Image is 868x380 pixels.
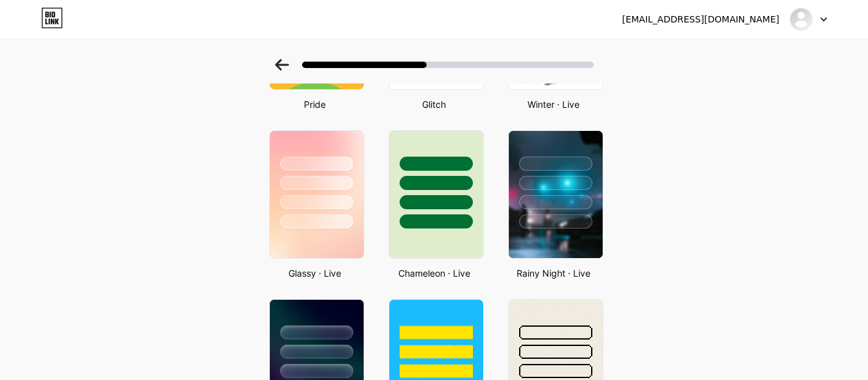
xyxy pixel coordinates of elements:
[789,7,813,31] img: Liaqat Ali Khan
[265,98,364,111] div: Pride
[504,266,603,280] div: Rainy Night · Live
[265,266,364,280] div: Glassy · Live
[504,98,603,111] div: Winter · Live
[622,13,779,26] div: [EMAIL_ADDRESS][DOMAIN_NAME]
[385,266,484,280] div: Chameleon · Live
[385,98,484,111] div: Glitch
